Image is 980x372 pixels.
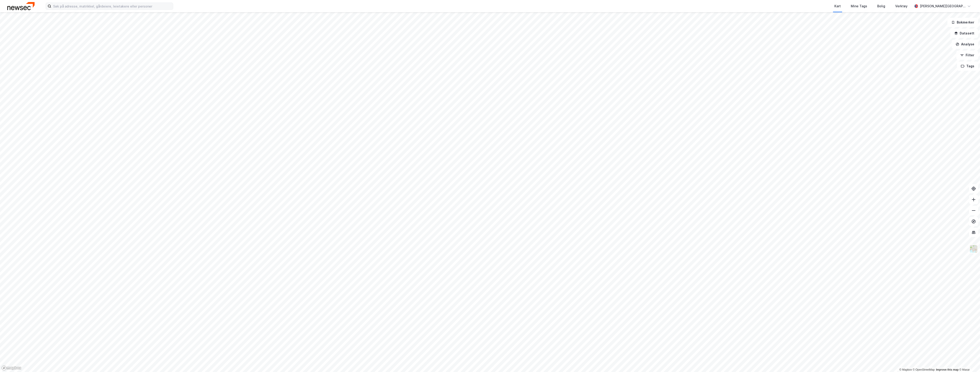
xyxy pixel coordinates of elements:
iframe: Chat Widget [957,350,980,372]
div: Mine Tags [851,3,867,9]
div: Kart [834,3,841,9]
img: newsec-logo.f6e21ccffca1b3a03d2d.png [7,2,35,10]
div: [PERSON_NAME][GEOGRAPHIC_DATA] [920,3,965,9]
div: Kontrollprogram for chat [957,350,980,372]
div: Verktøy [895,3,908,9]
input: Søk på adresse, matrikkel, gårdeiere, leietakere eller personer [51,3,173,10]
div: Bolig [877,3,885,9]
